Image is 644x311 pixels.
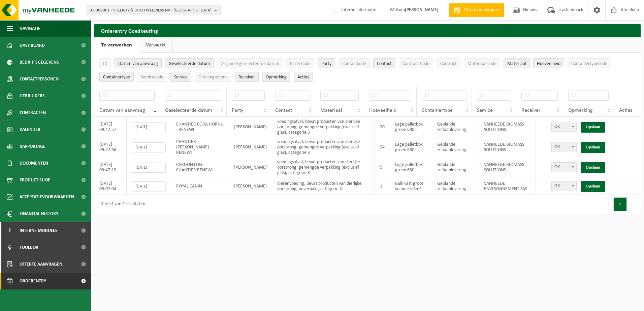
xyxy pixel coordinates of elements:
span: Hoeveelheid [369,108,396,113]
span: I [7,222,13,239]
td: Lage palletbox groen 680 L [390,157,432,177]
span: Materiaal code [468,61,496,66]
td: Geplande zelfaanlevering [432,117,479,137]
button: Materiaal codeMateriaal code: Activate to sort [464,58,500,68]
span: Origineel geselecteerde datum [221,61,279,66]
span: Offerte aanvragen [20,256,62,273]
span: Bedrijfsgegevens [20,54,59,71]
td: ROYAL CANIN [171,177,229,195]
span: Contract Code [402,61,429,66]
span: Ontvangercode [198,75,228,80]
button: 01-000001 - VILLEROY & BOCH WELLNESS NV - [GEOGRAPHIC_DATA] [86,5,221,15]
td: CHANTIER [PERSON_NAME] - RENEWI [171,137,229,157]
td: VANHEEDE ENVIRONNEMENT SAS [479,177,536,195]
button: MateriaalMateriaal: Activate to sort [504,58,530,68]
span: OK [551,162,577,172]
span: Dashboard [20,37,45,54]
span: ID [103,61,107,66]
td: [PERSON_NAME] [229,177,272,195]
a: Offerte aanvragen [449,3,504,17]
span: OK [552,142,576,152]
button: Geselecteerde datumGeselecteerde datum: Activate to sort [165,58,214,68]
td: VANHEEDE BIOMASS SOLUTIONS [479,137,536,157]
td: [DATE] 08:07:04 [94,177,127,195]
span: Navigatie [20,20,40,37]
label: Interne informatie [332,5,376,15]
button: ServiceService: Activate to sort [170,72,191,82]
td: 20 [375,117,390,137]
td: voedingsafval, bevat producten van dierlijke oorsprong, gemengde verpakking (exclusief glas), cat... [272,137,375,157]
td: Lage palletbox groen 680 L [390,137,432,157]
button: PartyParty: Activate to sort [318,58,335,68]
span: Gebruikers [20,88,45,104]
span: Party Code [290,61,311,66]
span: Kalender [20,121,40,138]
span: Geselecteerde datum [165,108,212,113]
td: 5 [375,157,390,177]
td: VANHEEDE BIOMASS SOLUTIONS [479,117,536,137]
button: IDID: Activate to sort [99,58,111,68]
button: HoeveelheidHoeveelheid: Activate to sort [533,58,564,68]
span: Contact [275,108,292,113]
span: Acceptatievoorwaarden [20,188,74,205]
span: Interne modules [20,222,58,239]
span: Documenten [20,155,48,172]
button: 1 [614,198,627,211]
span: Contract [440,61,457,66]
button: Next [627,198,637,211]
span: Orderentry Goedkeuring [20,273,76,289]
td: [PERSON_NAME] [229,157,272,177]
span: Service [477,108,493,113]
td: Geplande zelfaanlevering [432,157,479,177]
td: Lage palletbox groen 680 L [390,117,432,137]
td: [PERSON_NAME] [229,137,272,157]
span: OK [551,122,577,132]
td: [DATE] 09:47:57 [94,117,127,137]
button: OpmerkingOpmerking: Activate to sort [262,72,290,82]
span: OK [551,142,577,152]
td: VANHEEDE BIOMASS SOLUTIONS [479,157,536,177]
button: ServicecodeServicecode: Activate to sort [137,72,167,82]
button: Acties [294,72,313,82]
span: Containertype [422,108,453,113]
span: Materiaal [507,61,526,66]
td: voedingsafval, bevat producten van dierlijke oorsprong, gemengde verpakking (exclusief glas), cat... [272,117,375,137]
td: Geplande zelfaanlevering [432,177,479,195]
button: ContainertypecodeContainertypecode: Activate to sort [568,58,611,68]
button: ContactcodeContactcode: Activate to sort [339,58,370,68]
a: Opslaan [581,142,605,153]
span: Acties [619,108,632,113]
span: Contact [377,61,392,66]
span: Containertype [103,75,130,80]
a: Opslaan [581,162,605,173]
span: Party [321,61,331,66]
a: Opslaan [581,181,605,192]
span: Receiver [521,108,541,113]
td: [DATE] 09:47:19 [94,157,127,177]
td: 1 [375,177,390,195]
span: Offerte aanvragen [462,7,501,13]
span: 01-000001 - VILLEROY & BOCH WELLNESS NV - [GEOGRAPHIC_DATA] [90,5,212,15]
button: ContactContact: Activate to sort [373,58,395,68]
span: Service [174,75,188,80]
td: CHANTIER CORA HORNU - RENEWI [171,117,229,137]
button: ContainertypeContainertype: Activate to sort [99,72,134,82]
button: Origineel geselecteerde datumOrigineel geselecteerde datum: Activate to sort [217,58,283,68]
span: Datum van aanvraag [118,61,158,66]
span: Contactcode [342,61,366,66]
span: Datum van aanvraag [99,108,145,113]
span: Product Shop [20,172,50,188]
button: Datum van aanvraagDatum van aanvraag: Activate to remove sorting [115,58,162,68]
span: Rapportage [20,138,45,155]
td: 24 [375,137,390,157]
span: Geselecteerde datum [169,61,210,66]
td: dierenvoeding, bevat producten van dierlijke oorsprong, onverpakt, categorie 3 [272,177,375,195]
span: Party [232,108,243,113]
strong: [PERSON_NAME] [405,7,439,12]
span: Contracten [20,104,46,121]
span: OK [552,122,576,132]
td: Bulk vast groot volume > 6m³ [390,177,432,195]
span: Opmerking [568,108,593,113]
button: Contract CodeContract Code: Activate to sort [399,58,433,68]
td: voedingsafval, bevat producten van dierlijke oorsprong, gemengde verpakking (exclusief glas), cat... [272,157,375,177]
